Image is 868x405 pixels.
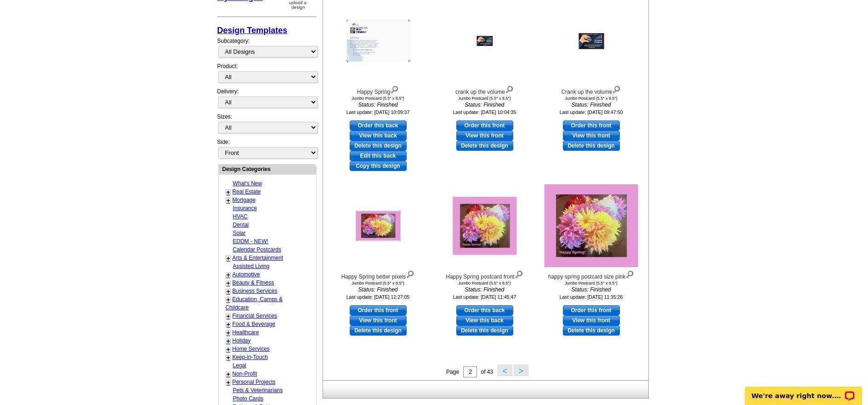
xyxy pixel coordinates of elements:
[233,321,275,327] a: Food & Beverage
[233,271,260,278] a: Automotive
[350,120,407,131] a: use this design
[233,288,278,294] a: Business Services
[227,271,230,279] a: +
[328,84,429,96] div: Happy Spring
[233,329,259,336] a: Healthcare
[541,96,642,101] div: Jumbo Postcard (5.5" x 8.5")
[227,296,230,303] a: +
[227,313,230,320] a: +
[346,109,410,115] small: Last update: [DATE] 10:09:37
[227,255,230,262] a: +
[233,180,262,187] a: What's New
[563,305,620,315] a: use this design
[328,281,429,285] div: Jumbo Postcard (5.5" x 8.5")
[456,305,513,315] a: use this design
[226,296,283,311] a: Education, Camps & Childcare
[233,213,248,220] a: HVAC
[541,268,642,281] div: happy spring postcard size pink
[434,281,535,285] div: Jumbo Postcard (5.5" x 8.5")
[233,197,256,203] a: Mortgage
[227,371,230,378] a: +
[233,263,270,269] a: Assisted Living
[227,288,230,295] a: +
[350,151,407,161] a: edit this design
[456,120,513,131] a: use this design
[233,354,268,360] a: Keep-in-Touch
[563,325,620,336] a: Delete this design
[514,365,528,376] button: >
[350,315,407,325] a: View this front
[233,313,277,319] a: Financial Services
[217,62,317,87] div: Product:
[233,255,284,261] a: Arts & Entertainment
[219,165,316,173] div: Design Categories
[233,238,268,245] a: EDDM - NEW!
[227,379,230,386] a: +
[406,268,414,279] img: view design details
[233,387,283,394] a: Pets & Veterinarians
[563,315,620,325] a: View this front
[227,197,230,204] a: +
[217,37,317,62] div: Subcategory:
[350,305,407,315] a: use this design
[453,184,516,267] img: Happy Spring postcard front
[498,365,512,376] button: <
[560,109,623,115] small: Last update: [DATE] 09:47:50
[346,294,410,300] small: Last update: [DATE] 12:27:05
[328,268,429,281] div: Happy Spring better pixels
[515,268,523,279] img: view design details
[355,211,401,241] img: Happy Spring better pixels
[434,84,535,96] div: crank up the volume
[541,84,642,96] div: Crank up the volume
[563,131,620,141] a: View this front
[456,315,513,325] a: View this back
[227,329,230,337] a: +
[350,131,407,141] a: View this back
[233,337,251,344] a: Holiday
[350,161,407,171] a: Copy this design
[227,280,230,287] a: +
[346,20,410,63] img: Happy Spring
[217,26,288,35] a: Design Templates
[505,84,514,94] img: view design details
[227,337,230,345] a: +
[456,141,513,151] a: Delete this design
[350,325,407,336] a: Delete this design
[233,246,281,253] a: Calendar Postcards
[434,96,535,101] div: Jumbo Postcard (5.5" x 8.5")
[233,188,261,195] a: Real Estate
[481,369,493,375] span: of 43
[233,346,270,352] a: Home Services
[217,113,317,138] div: Sizes:
[233,230,246,236] a: Solar
[541,101,642,109] i: Status: Finished
[434,101,535,109] i: Status: Finished
[233,362,246,369] a: Legal
[227,188,230,196] a: +
[227,346,230,353] a: +
[227,321,230,328] a: +
[625,268,634,279] img: view design details
[456,325,513,336] a: Delete this design
[233,379,276,385] a: Personal Projects
[233,222,249,228] a: Dental
[328,96,429,101] div: Jumbo Postcard (5.5" x 8.5")
[560,294,623,300] small: Last update: [DATE] 11:35:26
[233,395,264,402] a: Photo Cards
[541,8,642,74] img: Crank up the volume
[328,285,429,294] i: Status: Finished
[233,280,274,286] a: Beauty & Fitness
[446,369,459,375] span: Page
[217,138,317,160] div: Side:
[453,109,516,115] small: Last update: [DATE] 10:04:35
[434,285,535,294] i: Status: Finished
[739,376,868,405] iframe: LiveChat chat widget
[541,285,642,294] i: Status: Finished
[227,354,230,361] a: +
[544,184,638,267] img: happy spring postcard size pink
[350,141,407,151] a: Delete this design
[328,101,429,109] i: Status: Finished
[612,84,621,94] img: view design details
